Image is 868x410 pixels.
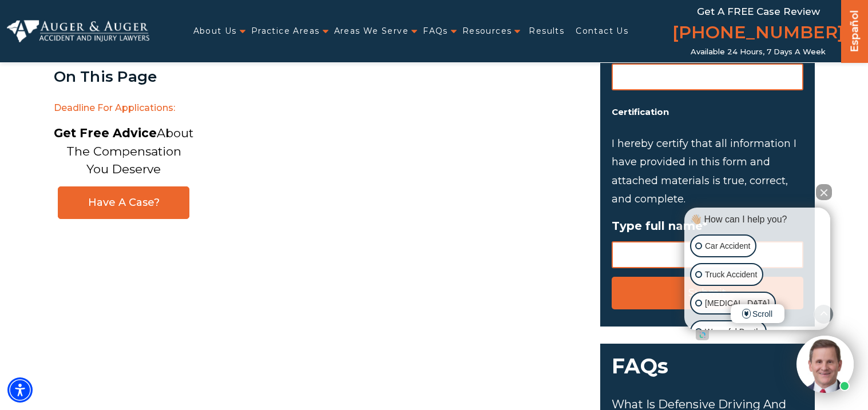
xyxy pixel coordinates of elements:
p: [MEDICAL_DATA] [705,296,770,311]
p: Wrongful Death [705,325,760,339]
img: Auger & Auger Accident and Injury Lawyers Logo [7,20,149,42]
a: Contact Us [576,19,628,43]
input: Submit [612,277,803,309]
p: I hereby certify that all information I have provided in this form and attached materials is true... [612,134,803,209]
a: Results [529,19,564,43]
a: Have A Case? [58,186,189,219]
a: FAQs [423,19,448,43]
a: Areas We Serve [334,19,409,43]
a: Resources [462,19,512,43]
div: On This Page [54,69,194,85]
span: Have A Case? [70,196,177,209]
div: 👋🏼 How can I help you? [687,213,827,226]
a: [PHONE_NUMBER] [672,20,844,47]
span: Deadline for Applications: [54,97,194,120]
div: Accessibility Menu [7,377,33,403]
span: Available 24 Hours, 7 Days a Week [691,47,826,57]
span: Scroll [731,304,784,323]
span: FAQs [600,344,815,398]
img: Intaker widget Avatar [796,336,854,393]
label: Type full name [612,219,803,233]
a: About Us [193,19,237,43]
a: Open intaker chat [696,330,709,340]
p: About The Compensation You Deserve [54,124,193,178]
span: Get a FREE Case Review [697,6,820,17]
button: Close Intaker Chat Widget [816,184,832,200]
strong: Get Free Advice [54,126,157,140]
p: Car Accident [705,239,750,253]
a: Practice Areas [251,19,320,43]
h5: Certification [612,105,803,120]
p: Truck Accident [705,268,757,282]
